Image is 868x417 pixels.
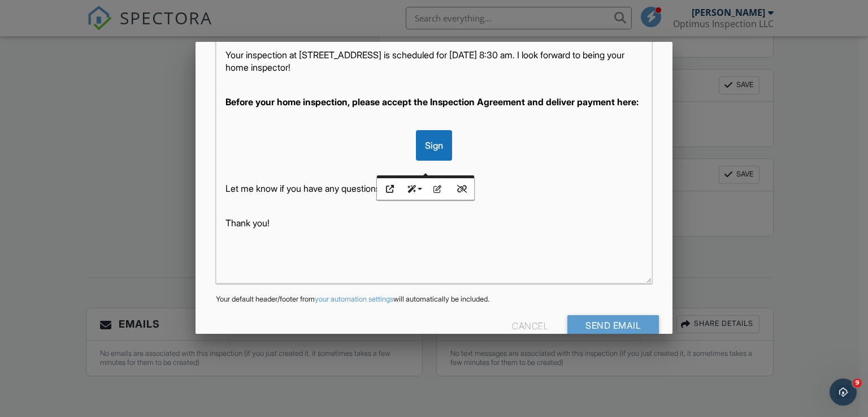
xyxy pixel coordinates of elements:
[315,295,393,303] a: your automation settings
[567,315,659,336] input: Send Email
[225,96,639,108] strong: Before your home inspection, please accept the Inspection Agreement and deliver payment here:
[225,49,643,74] p: Your inspection at [STREET_ADDRESS] is scheduled for [DATE] 8:30 am. I look forward to being your...
[379,178,401,200] button: Open Link
[416,130,452,161] div: Sign
[209,295,659,304] div: Your default header/footer from will automatically be included.
[403,178,424,200] button: Style
[450,178,472,200] button: Unlink
[416,140,452,151] a: Sign
[225,217,643,229] p: Thank you!
[853,379,862,388] span: 9
[830,379,857,406] iframe: Intercom live chat
[225,182,643,195] p: Let me know if you have any questions!
[427,178,448,200] button: Edit Link
[512,315,548,336] div: Cancel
